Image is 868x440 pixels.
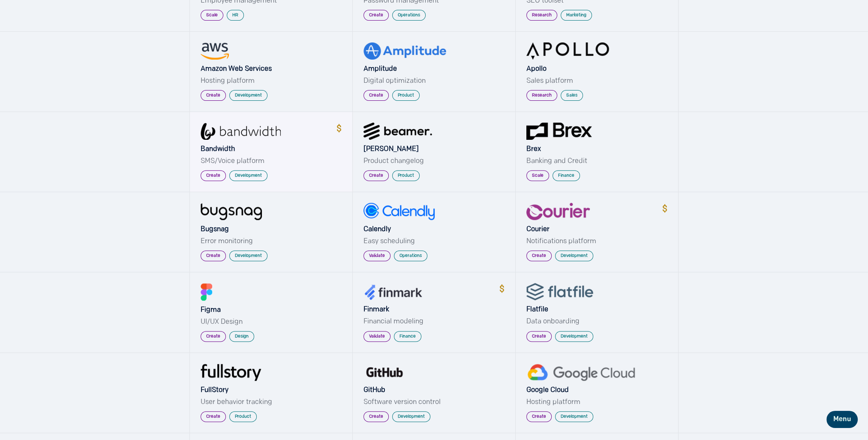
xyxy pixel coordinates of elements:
a: GitHubSoftware version controlCreateDevelopment [353,353,516,433]
span: Create [201,90,226,101]
button: Menu [826,411,858,428]
img: Bugsnag [201,203,262,220]
img: Amplitude [363,42,446,60]
img: Apollo [526,42,610,60]
h5: Amazon Web Services [201,64,272,74]
span: Create [526,411,552,422]
a: BrexBanking and CreditScaleFinance [516,112,679,192]
p: Data onboarding [526,316,593,327]
span: Product [392,170,420,181]
span: Create [526,331,552,342]
p: Error monitoring [201,236,262,247]
span: Research [526,90,557,101]
p: Banking and Credit [526,156,592,166]
h5: Figma [201,305,243,315]
span: Development [229,90,267,101]
h5: Brex [526,144,592,154]
span: Partner discount available [662,203,667,250]
span: Partner discount available [336,123,342,170]
a: [PERSON_NAME]Product changelogCreateProduct [353,112,516,192]
span: Development [555,411,593,422]
h5: Bugsnag [201,224,262,235]
p: User behavior tracking [201,397,272,407]
p: Notifications platform [526,236,596,247]
h5: Amplitude [363,64,446,74]
a: FlatfileData onboardingCreateDevelopment [516,272,679,353]
p: Hosting platform [526,397,637,407]
span: Product [229,411,257,422]
p: Easy scheduling [363,236,435,247]
span: Create [363,411,389,422]
h5: Apollo [526,64,610,74]
h5: [PERSON_NAME] [363,144,432,154]
span: Create [201,411,226,422]
h5: Bandwidth [201,144,281,154]
span: Operations [394,250,427,261]
p: Product changelog [363,156,432,166]
span: Marketing [561,10,592,21]
span: Create [363,10,389,21]
h5: GitHub [363,385,441,395]
a: Amazon Web ServicesHosting platformCreateDevelopment [190,32,353,112]
p: Hosting platform [201,76,272,86]
p: UI/UX Design [201,317,243,327]
span: Development [392,411,430,422]
p: SMS/Voice platform [201,156,281,166]
a: CourierNotifications platform$CreateDevelopment [516,192,679,272]
span: Create [201,250,226,261]
span: Validate [363,250,390,261]
span: Scale [201,10,223,21]
h5: Google Cloud [526,385,637,395]
p: Digital optimization [363,76,446,86]
img: Finmark [363,283,422,300]
img: FullStory [201,364,261,381]
span: Development [229,170,267,181]
a: CalendlyEasy schedulingValidateOperations [353,192,516,272]
img: GitHub [363,364,405,381]
img: Beamer [363,123,432,140]
img: Calendly [363,203,435,220]
span: Operations [392,10,426,21]
img: Figma [201,283,212,301]
span: HR [227,10,244,21]
span: Design [229,331,254,342]
span: Scale [526,170,549,181]
h5: Courier [526,224,596,235]
span: Validate [363,331,390,342]
p: Financial modeling [363,316,423,327]
img: Courier [526,203,590,220]
span: Create [201,170,226,181]
a: Google CloudHosting platformCreateDevelopment [516,353,679,433]
a: AmplitudeDigital optimizationCreateProduct [353,32,516,112]
span: Create [201,331,226,342]
p: Sales platform [526,76,610,86]
a: ApolloSales platformResearchSales [516,32,679,112]
h5: Finmark [363,304,423,315]
span: Development [229,250,267,261]
span: Create [363,90,389,101]
img: Amazon Web Services [201,42,229,60]
img: Flatfile [526,283,593,300]
span: Development [555,331,593,342]
p: Software version control [363,397,441,407]
span: Sales [561,90,583,101]
a: BandwidthSMS/Voice platform$CreateDevelopment [190,112,353,192]
span: Development [555,250,593,261]
span: Finance [394,331,421,342]
span: Create [363,170,389,181]
img: Google Cloud [526,364,637,381]
span: Finance [553,170,580,181]
a: FigmaUI/UX DesignCreateDesign [190,272,353,353]
img: Bandwidth [201,123,281,140]
a: FinmarkFinancial modeling$ValidateFinance [353,272,516,353]
h5: Flatfile [526,304,593,315]
span: Partner discount available [499,283,505,330]
h5: Calendly [363,224,435,235]
img: Brex [526,123,592,140]
h5: FullStory [201,385,272,395]
span: Create [526,250,552,261]
a: BugsnagError monitoringCreateDevelopment [190,192,353,272]
a: FullStoryUser behavior trackingCreateProduct [190,353,353,433]
span: Product [392,90,420,101]
span: Research [526,10,557,21]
